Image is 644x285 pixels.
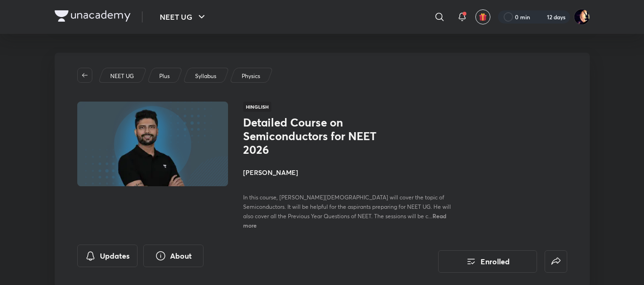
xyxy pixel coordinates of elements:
[159,72,170,80] p: Plus
[243,194,451,220] span: In this course, [PERSON_NAME][DEMOGRAPHIC_DATA] will cover the topic of Semiconductors. It will b...
[157,72,171,80] a: Plus
[108,72,135,80] a: NEET UG
[193,72,218,80] a: Syllabus
[55,10,130,22] img: Company Logo
[574,9,590,25] img: Mayank Singh
[536,12,545,22] img: streak
[242,72,260,80] p: Physics
[143,245,204,267] button: About
[479,13,487,21] img: avatar
[154,8,213,26] button: NEET UG
[545,250,567,273] button: false
[110,72,134,80] p: NEET UG
[243,167,454,177] h4: [PERSON_NAME]
[475,9,490,24] button: avatar
[75,101,229,187] img: Thumbnail
[195,72,216,80] p: Syllabus
[77,245,138,267] button: Updates
[243,116,397,156] h1: Detailed Course on Semiconductors for NEET 2026
[438,250,537,273] button: Enrolled
[55,10,130,24] a: Company Logo
[243,102,271,112] span: Hinglish
[240,72,261,80] a: Physics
